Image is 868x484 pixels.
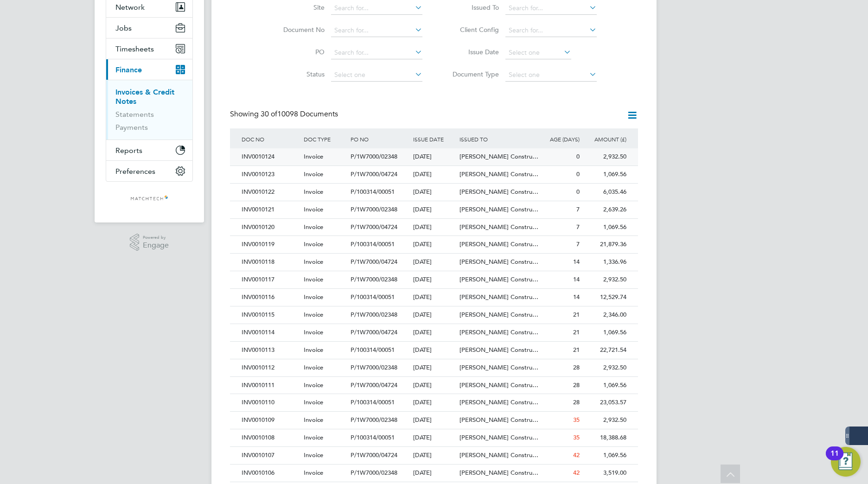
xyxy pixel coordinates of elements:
[351,153,397,160] span: P/1W7000/02348
[582,201,629,218] div: 2,639.26
[351,188,395,196] span: P/100314/00051
[582,447,629,464] div: 1,069.56
[582,324,629,341] div: 1,069.56
[582,412,629,429] div: 2,932.50
[505,24,597,37] input: Search for...
[831,447,861,477] button: Open Resource Center, 11 new notifications
[239,128,301,150] div: DOC NO
[351,469,397,477] span: P/1W7000/02348
[411,306,458,324] div: [DATE]
[573,275,580,283] span: 14
[106,18,192,38] button: Jobs
[411,201,458,218] div: [DATE]
[582,236,629,253] div: 21,879.36
[411,324,458,341] div: [DATE]
[239,377,301,394] div: INV0010111
[239,148,301,166] div: INV0010124
[460,153,538,160] span: [PERSON_NAME] Constru…
[573,469,580,477] span: 42
[411,166,458,183] div: [DATE]
[239,447,301,464] div: INV0010107
[460,311,538,318] span: [PERSON_NAME] Constru…
[304,293,323,301] span: Invoice
[106,161,192,181] button: Preferences
[460,240,538,248] span: [PERSON_NAME] Constru…
[304,398,323,406] span: Invoice
[351,258,397,266] span: P/1W7000/04724
[115,123,148,132] a: Payments
[576,153,580,160] span: 0
[576,223,580,231] span: 7
[331,69,422,82] input: Select one
[576,170,580,178] span: 0
[304,205,323,213] span: Invoice
[351,240,395,248] span: P/100314/00051
[130,191,169,206] img: matchtech-logo-retina.png
[505,2,597,15] input: Search for...
[304,275,323,283] span: Invoice
[261,109,338,119] span: 10098 Documents
[582,148,629,166] div: 2,932.50
[830,453,839,465] div: 11
[460,205,538,213] span: [PERSON_NAME] Constru…
[239,342,301,359] div: INV0010113
[106,191,193,206] a: Go to home page
[460,170,538,178] span: [PERSON_NAME] Constru…
[304,328,323,336] span: Invoice
[573,346,580,354] span: 21
[535,128,582,150] div: AGE (DAYS)
[304,311,323,318] span: Invoice
[460,293,538,301] span: [PERSON_NAME] Constru…
[239,306,301,324] div: INV0010115
[239,289,301,306] div: INV0010116
[411,447,458,464] div: [DATE]
[239,201,301,218] div: INV0010121
[239,166,301,183] div: INV0010123
[106,38,192,59] button: Timesheets
[271,25,325,34] label: Document No
[351,293,395,301] span: P/100314/00051
[411,128,458,150] div: ISSUE DATE
[460,275,538,283] span: [PERSON_NAME] Constru…
[460,416,538,424] span: [PERSON_NAME] Constru…
[239,324,301,341] div: INV0010114
[446,25,499,34] label: Client Config
[351,311,397,318] span: P/1W7000/02348
[304,363,323,371] span: Invoice
[130,234,169,251] a: Powered byEngage
[351,398,395,406] span: P/100314/00051
[576,205,580,213] span: 7
[582,377,629,394] div: 1,069.56
[301,128,348,150] div: DOC TYPE
[582,359,629,376] div: 2,932.50
[115,45,154,53] span: Timesheets
[271,70,325,78] label: Status
[573,311,580,318] span: 21
[331,24,422,37] input: Search for...
[505,46,571,59] input: Select one
[573,433,580,441] span: 35
[457,128,535,150] div: ISSUED TO
[351,223,397,231] span: P/1W7000/04724
[582,219,629,236] div: 1,069.56
[239,429,301,446] div: INV0010108
[304,346,323,354] span: Invoice
[582,166,629,183] div: 1,069.56
[411,429,458,446] div: [DATE]
[304,469,323,477] span: Invoice
[115,24,132,32] span: Jobs
[582,254,629,271] div: 1,336.96
[446,3,499,12] label: Issued To
[271,48,325,56] label: PO
[351,205,397,213] span: P/1W7000/02348
[460,223,538,231] span: [PERSON_NAME] Constru…
[115,146,142,155] span: Reports
[230,109,340,119] div: Showing
[106,59,192,80] button: Finance
[239,394,301,411] div: INV0010110
[143,234,169,242] span: Powered by
[239,271,301,288] div: INV0010117
[411,254,458,271] div: [DATE]
[460,451,538,459] span: [PERSON_NAME] Constru…
[411,359,458,376] div: [DATE]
